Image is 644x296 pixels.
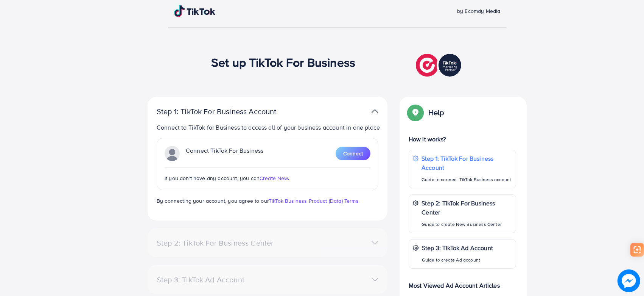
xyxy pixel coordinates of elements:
span: If you don't have any account, you can [165,174,260,182]
p: Guide to connect TikTok Business account [422,175,512,184]
p: Step 1: TikTok For Business Account [157,107,300,116]
a: TikTok Business Product (Data) Terms [269,197,359,205]
p: Guide to create Ad account [422,255,493,265]
p: How it works? [409,135,516,144]
p: Guide to create New Business Center [422,220,512,229]
img: TikTok [174,5,216,17]
p: Step 1: TikTok For Business Account [422,154,512,172]
img: Popup guide [409,106,422,119]
img: TikTok partner [165,146,180,161]
p: By connecting your account, you agree to our [157,196,378,205]
button: Connect [336,147,370,160]
p: Connect TikTok For Business [186,146,263,161]
img: TikTok partner [372,106,378,117]
span: Create New. [260,174,289,182]
p: Connect to TikTok for Business to access all of your business account in one place [157,123,381,132]
img: image [618,269,640,292]
span: Connect [343,150,363,157]
h1: Set up TikTok For Business [211,55,355,69]
p: Step 2: TikTok For Business Center [422,199,512,217]
img: TikTok partner [416,52,463,78]
p: Help [428,108,444,117]
p: Step 3: TikTok Ad Account [422,243,493,252]
p: Most Viewed Ad Account Articles [409,275,516,290]
span: by Ecomdy Media [457,7,500,15]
